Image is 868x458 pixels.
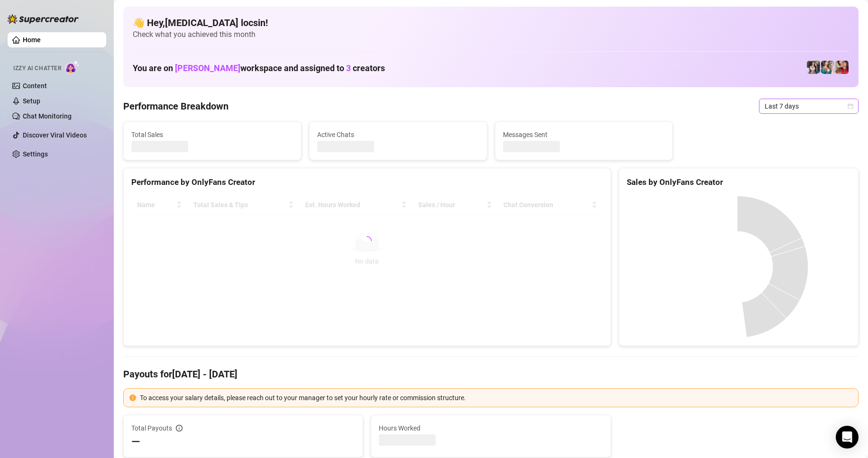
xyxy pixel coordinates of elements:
span: Total Sales [131,129,293,140]
span: [PERSON_NAME] [175,63,240,73]
h4: Performance Breakdown [123,100,228,113]
img: Zaddy [821,61,834,74]
span: info-circle [176,425,183,431]
span: Hours Worked [379,423,603,433]
span: Check what you achieved this month [133,29,849,40]
a: Content [23,82,47,90]
h1: You are on workspace and assigned to creators [133,63,385,73]
div: Open Intercom Messenger [836,426,859,449]
span: Active Chats [317,129,479,140]
span: exclamation-circle [129,394,136,401]
a: Home [23,36,41,44]
span: loading [360,234,374,247]
img: Vanessa [835,61,849,74]
h4: Payouts for [DATE] - [DATE] [123,367,859,381]
span: — [131,434,140,449]
span: 3 [346,63,351,73]
a: Setup [23,97,40,105]
a: Discover Viral Videos [23,131,87,139]
span: Izzy AI Chatter [13,64,61,73]
span: Messages Sent [503,129,665,140]
img: Katy [807,61,820,74]
a: Settings [23,150,48,158]
div: Sales by OnlyFans Creator [627,176,850,189]
span: Total Payouts [131,423,172,433]
span: Last 7 days [765,99,853,113]
h4: 👋 Hey, [MEDICAL_DATA] locsin ! [133,16,849,29]
img: logo-BBDzfeDw.svg [8,14,79,24]
span: calendar [848,103,853,109]
img: AI Chatter [65,60,80,74]
a: Chat Monitoring [23,112,72,120]
div: Performance by OnlyFans Creator [131,176,603,189]
div: To access your salary details, please reach out to your manager to set your hourly rate or commis... [140,393,852,403]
